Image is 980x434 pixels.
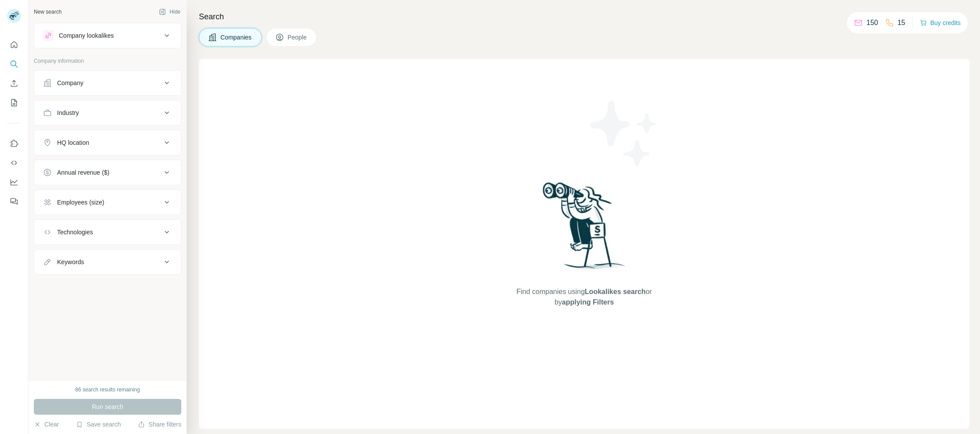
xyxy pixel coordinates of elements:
p: 150 [866,18,878,28]
div: New search [34,8,61,16]
div: Technologies [57,228,93,237]
div: Annual revenue ($) [57,168,109,177]
span: Find companies using or by [514,287,654,308]
button: Save search [76,420,121,429]
button: Company [34,72,181,93]
span: Companies [220,33,252,42]
div: 86 search results remaining [75,386,140,394]
button: Feedback [7,194,21,209]
img: Surfe Illustration - Woman searching with binoculars [539,180,630,278]
h4: Search [199,11,969,23]
button: Employees (size) [34,192,181,213]
span: Lookalikes search [585,288,646,295]
button: Search [7,56,21,72]
button: Clear [34,420,59,429]
span: applying Filters [562,298,614,306]
button: Hide [153,5,187,18]
div: HQ location [57,138,89,147]
img: Surfe Illustration - Stars [584,94,663,173]
button: Buy credits [920,17,961,29]
p: Company information [34,57,181,65]
span: People [288,33,308,42]
button: My lists [7,95,21,111]
button: Use Surfe on LinkedIn [7,136,21,151]
div: Company [57,79,83,87]
div: Keywords [57,258,84,266]
button: Technologies [34,222,181,243]
button: Quick start [7,37,21,53]
button: Dashboard [7,174,21,190]
button: Keywords [34,251,181,273]
button: Share filters [138,420,181,429]
button: Annual revenue ($) [34,162,181,183]
button: HQ location [34,132,181,153]
button: Industry [34,102,181,123]
p: 15 [897,18,905,28]
div: Company lookalikes [59,31,114,40]
div: Employees (size) [57,198,104,207]
div: Industry [57,108,79,117]
button: Use Surfe API [7,155,21,171]
button: Company lookalikes [34,25,181,46]
button: Enrich CSV [7,75,21,91]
